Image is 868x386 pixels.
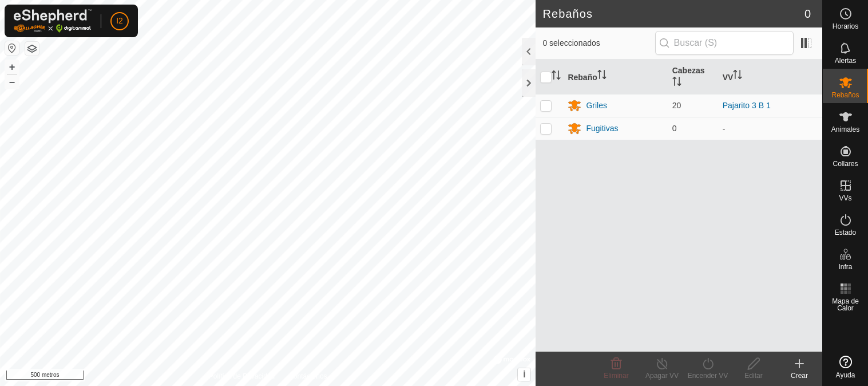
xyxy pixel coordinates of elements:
font: Rebaños [831,91,859,99]
font: Política de Privacidad [209,372,275,380]
button: + [5,60,19,74]
font: + [9,61,15,73]
font: 20 [672,101,681,110]
font: Rebaño [568,72,597,81]
font: 0 [804,7,811,20]
a: Contáctenos [288,371,327,381]
button: Restablecer Mapa [5,41,19,55]
font: 0 seleccionados [542,38,600,48]
font: - [723,124,726,133]
font: Crear [791,372,808,380]
input: Buscar (S) [655,31,794,55]
font: VVs [839,194,851,202]
p-sorticon: Activar para ordenar [672,78,681,88]
font: I2 [116,16,123,25]
p-sorticon: Activar para ordenar [597,72,607,81]
font: i [523,369,525,379]
font: Ayuda [836,371,855,379]
font: Infra [838,263,852,271]
font: Animales [831,125,859,133]
font: Editar [744,372,762,380]
a: Ayuda [823,351,868,383]
font: Alertas [835,57,856,65]
font: Mapa de Calor [832,297,859,312]
font: Rebaños [542,7,593,20]
font: Collares [833,160,858,168]
font: Fugitivas [586,124,618,133]
p-sorticon: Activar para ordenar [552,72,561,81]
font: Horarios [833,22,858,30]
font: Apagar VV [645,372,679,380]
font: Griles [586,101,607,110]
font: Cabezas [672,66,705,75]
font: VV [723,72,734,81]
p-sorticon: Activar para ordenar [733,72,742,81]
font: Eliminar [604,372,628,380]
font: – [9,76,15,88]
button: – [5,75,19,89]
font: Contáctenos [288,372,327,380]
font: Estado [835,229,856,237]
font: 0 [672,124,677,133]
button: i [518,368,530,381]
img: Logotipo de Gallagher [14,9,92,33]
a: Política de Privacidad [209,371,275,381]
a: Pajarito 3 B 1 [723,101,771,110]
font: Encender VV [688,372,728,380]
button: Capas del Mapa [25,42,39,56]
